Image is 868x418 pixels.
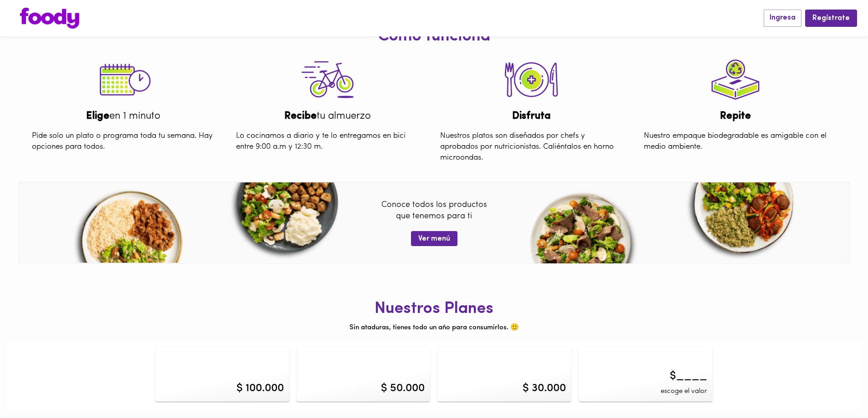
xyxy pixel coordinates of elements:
[770,14,796,22] span: Ingresa
[229,109,426,123] div: tu almuerzo
[92,50,155,110] img: tutorial-step-1.png
[25,109,222,123] div: en 1 minuto
[236,381,284,396] div: $ 100.000
[512,111,551,121] b: Disfruta
[7,28,861,46] h1: Cómo funciona
[418,235,450,243] span: Ver menú
[661,387,707,396] span: escoge el valor
[805,10,857,26] button: Regístrate
[720,111,751,121] b: Repite
[296,50,360,110] img: tutorial-step-3.png
[25,124,222,160] div: Pide solo un plato o programa toda tu semana. Hay opciones para todos.
[20,8,79,29] img: logo.png
[815,365,859,409] iframe: Messagebird Livechat Widget
[325,200,542,228] p: Conoce todos los productos que tenemos para ti
[523,381,566,396] div: $ 30.000
[499,50,563,110] img: tutorial-step-2.png
[433,124,630,171] div: Nuestros platos son diseñados por chefs y aprobados por nutricionistas. Caliéntalos en horno micr...
[411,231,457,246] button: Ver menú
[284,111,317,121] b: Recibe
[812,14,850,23] span: Regístrate
[637,124,834,160] div: Nuestro empaque biodegradable es amigable con el medio ambiente.
[349,324,519,331] span: Sin ataduras, tienes todo un año para consumirlos. 🙂
[764,10,801,26] button: Ingresa
[229,124,426,160] div: Lo cocinamos a diario y te lo entregamos en bici entre 9:00 a.m y 12:30 m.
[7,300,861,318] h1: Nuestros Planes
[704,50,767,110] img: tutorial-step-4.png
[86,111,109,121] b: Elige
[670,368,707,384] span: $____
[381,381,425,396] div: $ 50.000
